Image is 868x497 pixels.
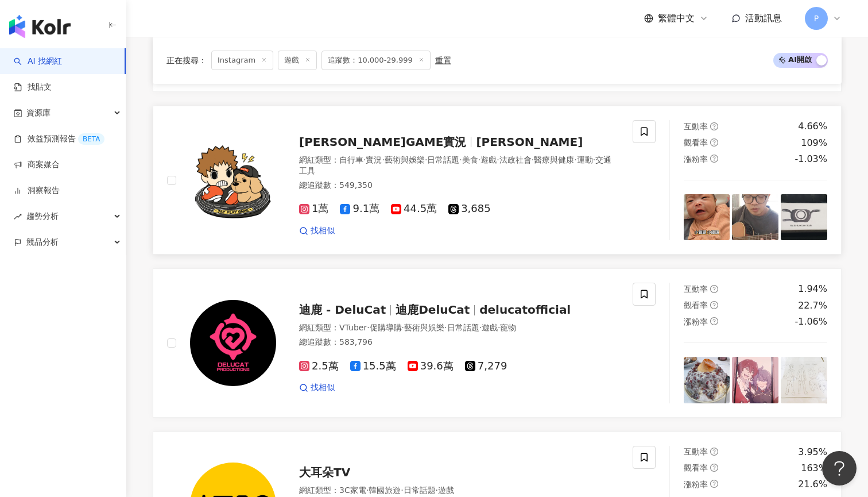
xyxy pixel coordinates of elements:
a: searchAI 找網紅 [14,56,62,67]
span: 美食 [462,155,478,164]
a: 找相似 [299,225,335,237]
span: question-circle [710,464,718,472]
span: 日常話題 [404,486,436,495]
span: · [436,486,438,495]
span: · [401,486,403,495]
span: 迪鹿 - DeluCat [299,303,386,317]
span: 觀看率 [684,463,708,472]
span: · [366,486,369,495]
img: post-image [684,357,730,403]
span: question-circle [710,448,718,456]
span: · [479,323,482,332]
span: 漲粉率 [684,155,708,164]
img: KOL Avatar [190,137,276,224]
span: 3,685 [448,203,491,215]
span: 39.6萬 [408,360,454,372]
img: post-image [732,357,778,403]
span: 1萬 [299,203,328,215]
span: 運動 [577,155,593,164]
span: 3C家電 [339,486,366,495]
span: 互動率 [684,122,708,131]
span: 觀看率 [684,300,708,310]
span: question-circle [710,285,718,293]
span: · [363,155,366,164]
span: 醫療與健康 [534,155,574,164]
span: 追蹤數：10,000-29,999 [321,51,431,70]
span: · [367,323,369,332]
div: 109% [801,137,827,149]
img: post-image [781,357,827,403]
a: 洞察報告 [14,185,60,197]
span: 活動訊息 [745,13,782,24]
span: · [382,155,384,164]
span: · [425,155,427,164]
span: 觀看率 [684,138,708,147]
div: 總追蹤數 ： 549,350 [299,180,619,191]
span: · [532,155,534,164]
span: 7,279 [465,360,507,372]
div: -1.06% [795,315,827,328]
span: 藝術與娛樂 [404,323,444,332]
div: -1.03% [795,153,827,165]
span: question-circle [710,122,718,130]
span: 漲粉率 [684,317,708,326]
span: question-circle [710,155,718,163]
span: delucatofficial [479,303,571,317]
span: · [593,155,595,164]
span: · [497,155,499,164]
span: 藝術與娛樂 [385,155,425,164]
span: 實況 [366,155,382,164]
span: 大耳朵TV [299,465,350,479]
span: [PERSON_NAME] [476,135,583,149]
span: 促購導購 [370,323,402,332]
span: question-circle [710,138,718,147]
span: VTuber [339,323,367,332]
a: 效益預測報告BETA [14,133,104,145]
a: 找貼文 [14,82,52,93]
span: 漲粉率 [684,480,708,489]
div: 網紅類型 ： [299,322,619,334]
img: KOL Avatar [190,300,276,386]
span: 互動率 [684,447,708,456]
span: 自行車 [339,155,363,164]
span: 遊戲 [438,486,454,495]
img: post-image [732,194,778,241]
div: 4.66% [798,120,827,133]
iframe: Help Scout Beacon - Open [822,451,857,486]
span: 寵物 [500,323,516,332]
span: 15.5萬 [350,360,396,372]
span: question-circle [710,480,718,488]
div: 網紅類型 ： [299,485,619,496]
span: rise [14,213,22,221]
span: 資源庫 [26,100,51,126]
div: 總追蹤數 ： 583,796 [299,337,619,348]
a: KOL Avatar[PERSON_NAME]GAME實況[PERSON_NAME]網紅類型：自行車·實況·藝術與娛樂·日常話題·美食·遊戲·法政社會·醫療與健康·運動·交通工具總追蹤數：549... [153,106,842,255]
span: question-circle [710,301,718,309]
span: 互動率 [684,284,708,294]
span: 找相似 [311,225,335,237]
span: Instagram [211,51,273,70]
span: · [402,323,404,332]
a: KOL Avatar迪鹿 - DeluCat迪鹿DeluCatdelucatofficial網紅類型：VTuber·促購導購·藝術與娛樂·日常話題·遊戲·寵物總追蹤數：583,7962.5萬15... [153,268,842,417]
span: 找相似 [311,382,335,394]
span: · [498,323,500,332]
div: 1.94% [798,283,827,295]
span: 法政社會 [499,155,532,164]
span: · [444,323,447,332]
span: 正在搜尋 ： [166,56,207,65]
div: 網紅類型 ： [299,155,619,177]
span: · [459,155,462,164]
span: 迪鹿DeluCat [396,303,470,317]
span: P [814,12,819,25]
a: 找相似 [299,382,335,394]
span: 遊戲 [480,155,497,164]
div: 3.95% [798,446,827,459]
span: 競品分析 [26,229,59,255]
div: 163% [801,462,827,475]
span: 遊戲 [278,51,317,70]
span: [PERSON_NAME]GAME實況 [299,135,466,149]
span: question-circle [710,317,718,325]
img: post-image [684,194,730,241]
span: · [478,155,480,164]
span: 9.1萬 [340,203,379,215]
